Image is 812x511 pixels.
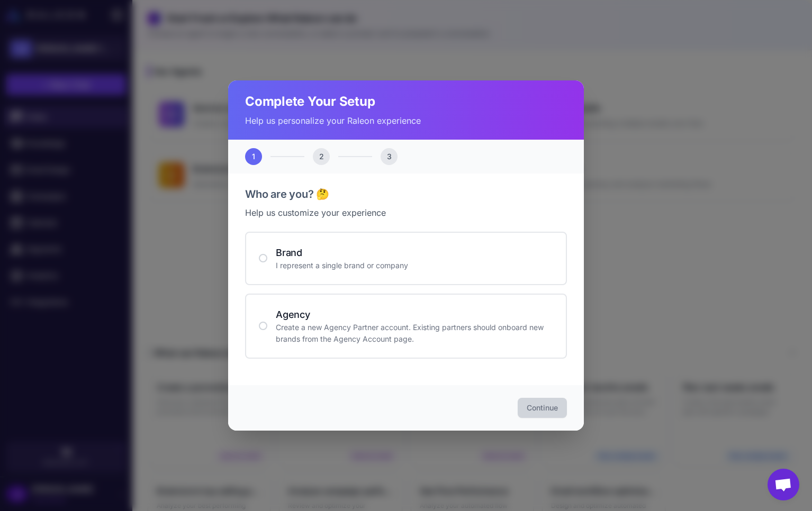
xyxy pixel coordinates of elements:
h4: Brand [276,245,553,260]
p: Help us personalize your Raleon experience [245,114,567,127]
p: Help us customize your experience [245,206,567,219]
p: Create a new Agency Partner account. Existing partners should onboard new brands from the Agency ... [276,322,553,345]
p: I represent a single brand or company [276,260,553,271]
span: Continue [527,403,558,413]
div: 1 [245,148,262,165]
button: Continue [518,398,567,418]
h4: Agency [276,307,553,322]
div: Open chat [768,469,799,500]
h3: Who are you? 🤔 [245,186,567,202]
div: 3 [381,148,398,165]
div: 2 [313,148,330,165]
h2: Complete Your Setup [245,93,567,110]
